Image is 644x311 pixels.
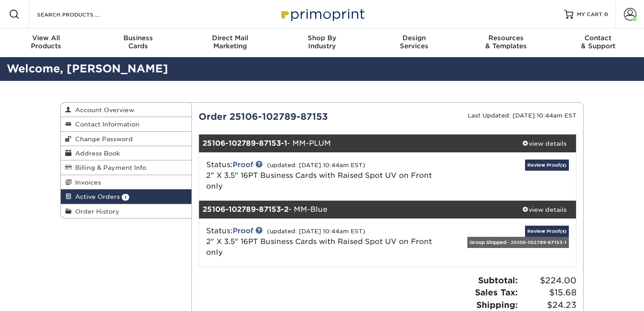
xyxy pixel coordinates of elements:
div: view details [513,205,576,214]
span: Contact [552,34,644,42]
a: Shop ByIndustry [276,29,368,57]
span: Invoices [72,179,101,186]
div: Status: [199,160,450,192]
a: Order History [61,204,191,218]
div: & Support [552,34,644,50]
strong: Shipping: [476,300,518,310]
div: Services [368,34,460,50]
strong: Sales Tax: [475,287,518,297]
span: $224.00 [521,274,576,287]
small: (updated: [DATE] 10:44am EST) [267,162,365,168]
a: view details [513,134,576,152]
a: 2" X 3.5" 16PT Business Cards with Raised Spot UV on Front only [206,171,432,190]
div: view details [513,139,576,148]
a: Direct MailMarketing [184,29,276,57]
a: Billing & Payment Info [61,160,191,175]
span: Active Orders [72,193,120,200]
a: Active Orders 1 [61,189,191,204]
div: & Templates [460,34,552,50]
span: Order History [72,208,119,215]
div: Order 25106-102789-87153 [192,110,388,123]
a: Invoices [61,175,191,189]
a: Review Proof(s) [525,226,569,237]
a: Account Overview [61,103,191,117]
span: Address Book [72,150,120,157]
small: Last Updated: [DATE] 10:44am EST [468,112,576,119]
a: Review Proof(s) [525,160,569,171]
div: Cards [92,34,184,50]
a: BusinessCards [92,29,184,57]
span: Shop By [276,34,368,42]
span: Change Password [72,135,133,143]
span: 1 [122,194,129,201]
strong: 25106-102789-87153-1 [203,139,287,147]
span: Account Overview [72,106,134,113]
a: Resources& Templates [460,29,552,57]
a: view details [513,201,576,219]
span: Business [92,34,184,42]
span: MY CART [577,11,602,18]
a: Change Password [61,132,191,146]
a: Proof [233,160,253,169]
span: $15.68 [521,286,576,299]
span: Billing & Payment Info [72,164,146,171]
div: Group Shipped - 25106-102789-87153-1 [467,237,569,248]
div: Marketing [184,34,276,50]
small: (updated: [DATE] 10:44am EST) [267,228,365,235]
div: - MM-PLUM [199,134,513,152]
div: Status: [199,226,450,258]
a: DesignServices [368,29,460,57]
span: 0 [604,11,608,17]
a: Proof [233,227,253,235]
img: Primoprint [277,4,367,24]
span: Resources [460,34,552,42]
div: - MM-Blue [199,201,513,219]
a: Contact Information [61,117,191,131]
span: Design [368,34,460,42]
strong: 25106-102789-87153-2 [203,205,288,214]
a: Address Book [61,146,191,160]
a: 2" X 3.5" 16PT Business Cards with Raised Spot UV on Front only [206,237,432,256]
span: Direct Mail [184,34,276,42]
input: SEARCH PRODUCTS..... [36,9,123,20]
div: Industry [276,34,368,50]
a: Contact& Support [552,29,644,57]
strong: Subtotal: [478,275,518,285]
span: Contact Information [72,121,140,128]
